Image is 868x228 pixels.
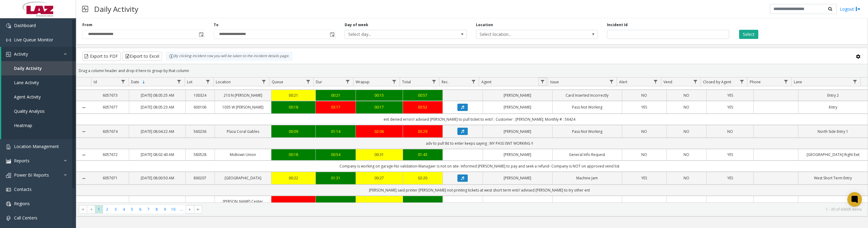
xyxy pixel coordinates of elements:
[189,202,211,207] a: 620429
[14,215,37,221] span: Call Centers
[626,104,663,110] a: YES
[710,92,750,98] a: YES
[407,104,439,110] a: 03:52
[76,65,868,76] div: Drag a column header and drop it here to group by that column
[219,92,267,98] a: 210 N [PERSON_NAME]
[128,205,136,213] span: Page 5
[95,104,126,110] a: 6057677
[153,205,161,213] span: Page 8
[189,175,211,181] a: 890207
[345,22,368,28] label: Day of week
[141,80,146,85] span: Sortable
[194,205,202,214] span: Go to the last page
[206,207,862,212] kendo-pager-info: 1 - 30 of 60605 items
[133,175,182,181] a: [DATE] 08:00:50 AM
[469,78,477,86] a: Rec. Filter Menu
[82,52,121,61] button: Export to PDF
[626,202,663,207] a: NO
[189,92,211,98] a: 100324
[112,205,120,213] span: Page 3
[219,199,267,210] a: [PERSON_NAME] Center Garage
[95,129,126,134] a: 6057674
[6,173,11,178] img: 'icon'
[684,175,689,181] span: NO
[319,129,352,134] a: 01:14
[6,187,11,192] img: 'icon'
[122,52,162,61] button: Export to Excel
[652,78,660,86] a: Alert Filter Menu
[6,159,11,164] img: 'icon'
[91,161,868,172] td: Company is working on garage-No validation-Managaer is not on site- Informed [PERSON_NAME] to pay...
[343,78,352,86] a: Dur Filter Menu
[360,129,399,134] a: 02:06
[319,92,352,98] a: 00:21
[133,152,182,157] a: [DATE] 08:02:40 AM
[275,92,312,98] a: 00:21
[626,129,663,134] a: NO
[840,6,860,12] a: Logout
[538,78,546,86] a: Agent Filter Menu
[275,152,312,157] a: 00:18
[727,152,733,157] span: YES
[684,202,689,207] span: NO
[186,205,194,214] span: Go to the next page
[407,152,439,157] a: 01:43
[360,104,399,110] div: 00:17
[1,61,76,75] a: Daily Activity
[360,202,399,207] a: 00:34
[120,205,128,213] span: Page 4
[430,78,438,86] a: Total Filter Menu
[1,118,76,133] a: Heatmap
[275,129,312,134] div: 00:09
[402,79,411,85] span: Total
[275,175,312,181] a: 00:22
[481,79,491,85] span: Agent
[670,92,703,98] a: NO
[169,54,174,59] img: infoIcon.svg
[133,104,182,110] a: [DATE] 08:05:23 AM
[219,104,267,110] a: 1035 W [PERSON_NAME]
[670,104,703,110] a: NO
[710,152,750,157] a: YES
[133,202,182,207] a: [DATE] 07:59:08 AM
[189,129,211,134] a: 560236
[136,205,144,213] span: Page 6
[619,79,627,85] span: Alert
[214,22,219,28] label: To
[802,202,864,207] a: Analog Lane
[556,202,618,207] a: Hotel Customer
[556,129,618,134] a: Pass Not Working
[360,92,399,98] div: 00:15
[14,158,29,164] span: Reports
[476,30,573,39] span: Select location...
[94,79,97,85] span: Id
[169,205,177,213] span: Page 10
[670,202,703,207] a: NO
[319,202,352,207] div: 00:39
[739,30,758,39] button: Select
[14,186,32,192] span: Contacts
[345,30,442,39] span: Select day...
[133,92,182,98] a: [DATE] 08:05:25 AM
[407,129,439,134] a: 03:29
[1,90,76,104] a: Agent Activity
[390,78,398,86] a: Wrapup Filter Menu
[6,38,11,43] img: 'icon'
[216,79,231,85] span: Location
[319,152,352,157] a: 00:54
[14,123,32,128] span: Heatmap
[360,175,399,181] a: 00:27
[670,129,703,134] a: NO
[14,94,41,100] span: Agent Activity
[1,47,76,61] a: Activity
[487,129,549,134] a: [PERSON_NAME]
[144,205,153,213] span: Page 7
[275,104,312,110] a: 00:18
[119,78,127,86] a: Id Filter Menu
[794,79,802,85] span: Lane
[188,207,192,212] span: Go to the next page
[710,129,750,134] a: NO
